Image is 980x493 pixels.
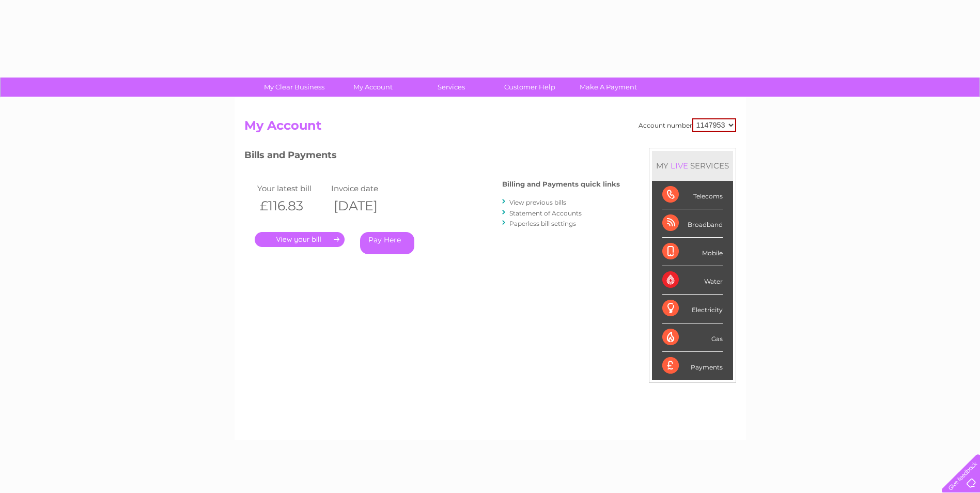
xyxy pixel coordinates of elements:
div: Electricity [662,295,723,323]
div: Mobile [662,238,723,266]
div: Payments [662,352,723,380]
div: LIVE [668,161,690,171]
a: . [255,232,345,247]
div: Water [662,266,723,295]
a: My Clear Business [252,78,337,97]
h4: Billing and Payments quick links [502,180,620,188]
div: MY SERVICES [652,151,733,180]
a: Paperless bill settings [509,220,576,227]
h3: Bills and Payments [244,148,620,166]
a: Make A Payment [566,78,651,97]
div: Telecoms [662,181,723,209]
div: Broadband [662,209,723,238]
a: Customer Help [487,78,572,97]
a: Pay Here [360,232,414,254]
a: Services [409,78,494,97]
th: [DATE] [329,195,403,217]
a: View previous bills [509,198,566,206]
h2: My Account [244,118,736,138]
a: My Account [330,78,415,97]
td: Your latest bill [255,181,329,195]
td: Invoice date [329,181,403,195]
div: Gas [662,323,723,352]
a: Statement of Accounts [509,209,582,217]
th: £116.83 [255,195,329,217]
div: Account number [639,118,736,132]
